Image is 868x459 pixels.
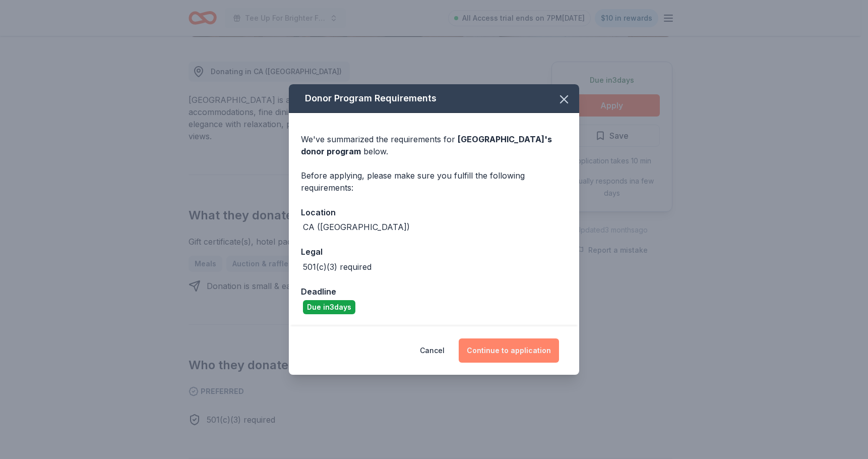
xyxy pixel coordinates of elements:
[459,338,559,363] button: Continue to application
[303,221,410,233] div: CA ([GEOGRAPHIC_DATA])
[301,245,567,258] div: Legal
[301,133,567,157] div: We've summarized the requirements for below.
[301,206,567,219] div: Location
[289,84,579,113] div: Donor Program Requirements
[303,300,355,314] div: Due in 3 days
[301,169,567,194] div: Before applying, please make sure you fulfill the following requirements:
[301,285,567,298] div: Deadline
[303,261,371,273] div: 501(c)(3) required
[420,338,445,363] button: Cancel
